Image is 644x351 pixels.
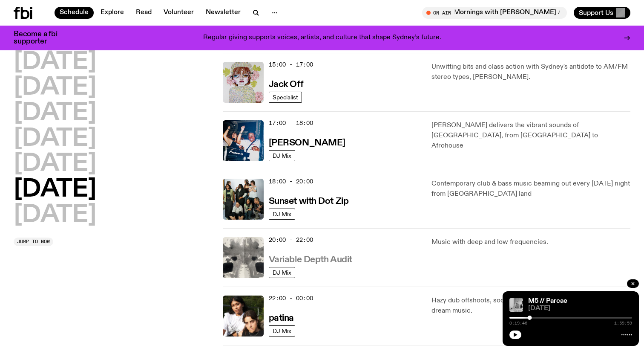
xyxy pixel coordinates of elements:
a: Explore [95,7,129,19]
p: Hazy dub offshoots, soothing and challenging rhythms, uncanny dream music. [431,296,630,316]
span: DJ Mix [273,211,291,217]
span: Jump to now [17,239,50,244]
button: Jump to now [14,238,53,246]
span: 20:00 - 22:00 [269,236,313,244]
p: Unwitting bits and class action with Sydney's antidote to AM/FM stereo types, [PERSON_NAME]. [431,62,630,82]
h3: Jack Off [269,80,303,89]
a: Specialist [269,92,302,103]
a: DJ Mix [269,150,295,161]
span: 15:00 - 17:00 [269,61,313,69]
a: [PERSON_NAME] [269,137,345,148]
p: Contemporary club & bass music beaming out every [DATE] night from [GEOGRAPHIC_DATA] land [431,179,630,199]
p: [PERSON_NAME] delivers the vibrant sounds of [GEOGRAPHIC_DATA], from [GEOGRAPHIC_DATA] to Afrohouse [431,120,630,151]
button: [DATE] [14,102,96,125]
a: Read [131,7,157,19]
a: DJ Mix [269,209,295,220]
a: Schedule [55,7,94,19]
span: Specialist [273,94,298,100]
span: Support Us [579,9,613,17]
img: A black and white Rorschach [223,237,264,278]
span: 18:00 - 20:00 [269,177,313,186]
a: DJ Mix [269,267,295,278]
h3: [PERSON_NAME] [269,139,345,148]
button: [DATE] [14,76,96,100]
span: 17:00 - 18:00 [269,119,313,127]
span: 1:59:59 [614,321,632,325]
button: [DATE] [14,127,96,151]
a: DJ Mix [269,325,295,336]
span: 22:00 - 00:00 [269,294,313,302]
span: 0:19:46 [509,321,527,325]
button: [DATE] [14,178,96,202]
h3: Sunset with Dot Zip [269,197,349,206]
a: Sunset with Dot Zip [269,195,349,206]
a: patina [269,312,294,323]
a: Newsletter [201,7,246,19]
button: [DATE] [14,203,96,227]
span: DJ Mix [273,269,291,276]
span: DJ Mix [273,152,291,159]
img: a dotty lady cuddling her cat amongst flowers [223,62,264,103]
span: DJ Mix [273,328,291,334]
a: Jack Off [269,78,303,89]
a: Volunteer [158,7,199,19]
span: [DATE] [528,305,632,312]
button: [DATE] [14,50,96,74]
h3: Variable Depth Audit [269,255,352,264]
h3: patina [269,314,294,323]
p: Regular giving supports voices, artists, and culture that shape Sydney’s future. [203,34,441,42]
button: Support Us [574,7,630,19]
a: Variable Depth Audit [269,254,352,264]
h3: Become a fbi supporter [14,31,68,45]
button: [DATE] [14,152,96,176]
a: M5 // Parcae [528,298,567,305]
button: On AirMornings with [PERSON_NAME] / pop like bubble gum [422,7,567,19]
p: Music with deep and low frequencies. [431,237,630,247]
